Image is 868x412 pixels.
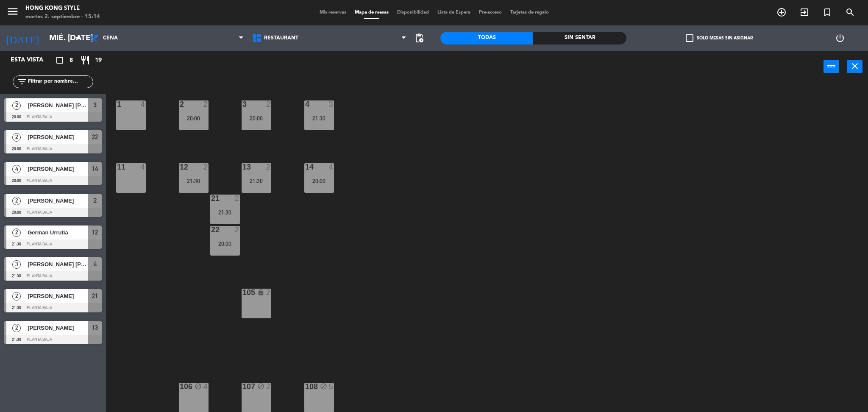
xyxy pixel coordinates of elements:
[506,10,553,15] span: Tarjetas de regalo
[94,100,97,110] span: 3
[179,178,209,184] div: 21:30
[847,60,862,73] button: close
[117,163,117,171] div: 11
[242,383,243,390] div: 107
[329,100,334,108] div: 3
[266,163,271,171] div: 2
[440,32,533,45] div: Todas
[823,60,839,73] button: power_input
[203,383,209,390] div: 4
[329,383,334,390] div: 5
[266,100,271,108] div: 2
[72,33,83,43] i: arrow_drop_down
[266,383,271,390] div: 2
[4,55,61,65] div: Esta vista
[475,10,506,15] span: Pre-acceso
[94,195,97,206] span: 2
[92,291,98,301] span: 21
[27,77,93,86] input: Filtrar por nombre...
[351,10,393,15] span: Mapa de mesas
[242,163,243,171] div: 13
[17,77,27,87] i: filter_list
[845,7,855,17] i: search
[92,227,98,237] span: 12
[95,56,102,65] span: 19
[141,163,146,171] div: 4
[686,34,753,42] label: Solo mesas sin asignar
[12,165,21,173] span: 4
[235,195,240,202] div: 2
[94,259,97,269] span: 4
[12,228,21,237] span: 2
[315,10,351,15] span: Mis reservas
[28,101,88,110] span: [PERSON_NAME] [PERSON_NAME]
[304,115,334,121] div: 21:30
[117,100,117,108] div: 1
[92,164,98,174] span: 14
[70,56,73,65] span: 8
[180,100,180,108] div: 2
[257,383,264,390] i: block
[203,100,209,108] div: 2
[305,100,306,108] div: 4
[28,323,88,332] span: [PERSON_NAME]
[12,324,21,332] span: 2
[28,292,88,301] span: [PERSON_NAME]
[686,34,693,42] span: check_box_outline_blank
[6,5,19,21] button: menu
[92,323,98,333] span: 13
[12,197,21,205] span: 2
[203,163,209,171] div: 2
[433,10,475,15] span: Lista de Espera
[242,178,271,184] div: 21:30
[180,383,180,390] div: 106
[28,260,88,269] span: [PERSON_NAME] [PERSON_NAME]
[414,33,424,43] span: pending_actions
[28,228,88,237] span: German Urrutia
[28,164,88,173] span: [PERSON_NAME]
[210,241,240,247] div: 20:00
[266,289,271,296] div: 2
[850,61,860,71] i: close
[103,35,118,41] span: Cena
[264,35,298,41] span: RESTAURANT
[822,7,832,17] i: turned_in_not
[305,163,306,171] div: 14
[195,383,202,390] i: block
[80,55,90,65] i: restaurant
[826,61,837,71] i: power_input
[12,101,21,110] span: 2
[235,226,240,234] div: 2
[304,178,334,184] div: 20:00
[55,55,65,65] i: crop_square
[776,7,787,17] i: add_circle_outline
[799,7,810,17] i: exit_to_app
[179,115,209,121] div: 20:00
[28,196,88,205] span: [PERSON_NAME]
[257,289,264,296] i: lock
[242,289,243,296] div: 105
[533,32,626,45] div: Sin sentar
[25,4,100,13] div: HONG KONG STYLE
[242,115,271,121] div: 20:00
[92,132,98,142] span: 22
[835,33,845,43] i: power_settings_new
[242,100,243,108] div: 3
[329,163,334,171] div: 4
[393,10,433,15] span: Disponibilidad
[305,383,306,390] div: 108
[28,133,88,142] span: [PERSON_NAME]
[6,5,19,18] i: menu
[12,133,21,142] span: 2
[210,209,240,215] div: 21:30
[141,100,146,108] div: 4
[12,292,21,301] span: 2
[25,13,100,21] div: martes 2. septiembre - 15:14
[12,260,21,269] span: 3
[320,383,327,390] i: block
[180,163,180,171] div: 12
